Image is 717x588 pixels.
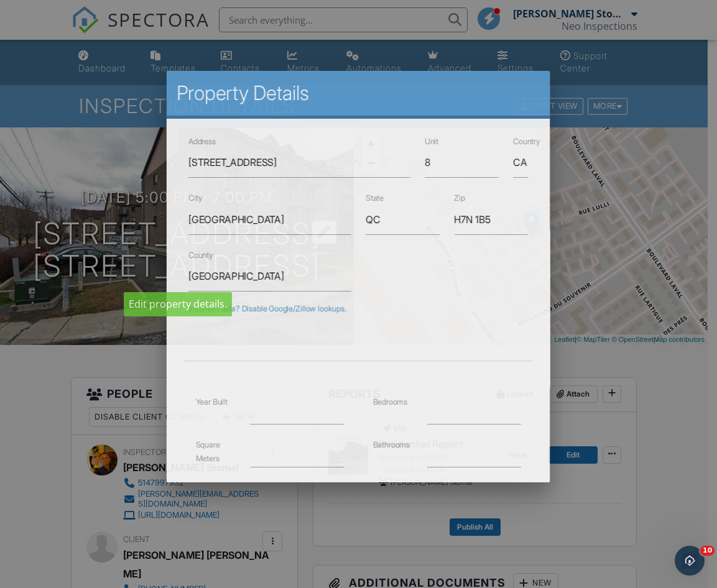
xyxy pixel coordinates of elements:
[700,546,715,556] span: 10
[196,397,228,407] label: Year Built
[373,397,407,407] label: Bedrooms
[373,440,410,449] label: Bathrooms
[196,440,220,463] label: Square Meters
[177,81,540,106] h2: Property Details
[675,546,705,576] iframe: Intercom live chat
[455,193,465,203] label: Zip
[514,137,541,146] label: Country
[188,250,213,260] label: County
[188,137,216,146] label: Address
[188,193,202,203] label: City
[366,193,384,203] label: State
[425,137,438,146] label: Unit
[188,304,528,314] div: Incorrect data? Disable Google/Zillow lookups.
